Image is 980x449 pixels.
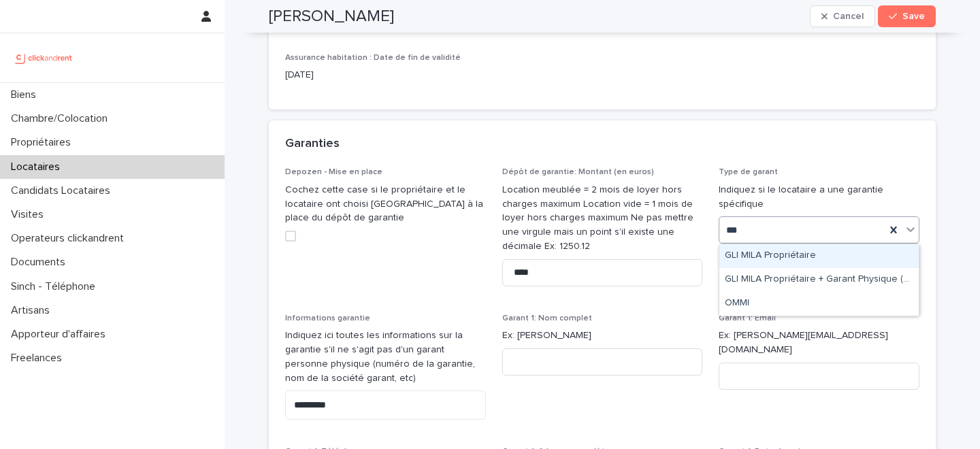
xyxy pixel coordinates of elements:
[285,329,486,385] p: Indiquez ici toutes les informations sur la garantie s'il ne s'agit pas d'un garant personne phys...
[5,256,76,269] p: Documents
[285,137,340,152] h2: Garanties
[878,5,936,27] button: Save
[719,292,919,316] div: OMMI
[719,329,919,357] p: Ex: [PERSON_NAME][EMAIL_ADDRESS][DOMAIN_NAME]
[502,168,654,176] span: Dépôt de garantie: Montant (en euros)
[719,183,919,212] p: Indiquez si le locataire a une garantie spécifique
[5,208,54,221] p: Visites
[269,7,394,27] h2: [PERSON_NAME]
[5,184,121,197] p: Candidats Locataires
[5,88,47,101] p: Biens
[285,168,382,176] span: Depozen - Mise en place
[502,314,592,322] span: Garant 1: Nom complet
[11,44,77,71] img: UCB0brd3T0yccxBKYDjQ
[285,54,461,62] span: Assurance habitation : Date de fin de validité
[502,329,703,343] p: Ex: [PERSON_NAME]
[719,168,778,176] span: Type de garant
[5,136,82,149] p: Propriétaires
[719,314,776,322] span: Garant 1: Email
[285,68,486,82] p: [DATE]
[810,5,875,27] button: Cancel
[5,161,71,173] p: Locataires
[5,232,135,245] p: Operateurs clickandrent
[5,304,61,317] p: Artisans
[719,268,919,292] div: GLI MILA Propriétaire + Garant Physique (étudiant ou apprenti)
[285,314,370,322] span: Informations garantie
[902,12,925,21] span: Save
[719,244,919,268] div: GLI MILA Propriétaire
[5,280,106,293] p: Sinch - Téléphone
[5,352,73,365] p: Freelances
[833,12,864,21] span: Cancel
[5,112,118,125] p: Chambre/Colocation
[5,328,116,341] p: Apporteur d'affaires
[502,183,703,254] p: Location meublée = 2 mois de loyer hors charges maximum Location vide = 1 mois de loyer hors char...
[285,183,486,225] p: Cochez cette case si le propriétaire et le locataire ont choisi [GEOGRAPHIC_DATA] à la place du d...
